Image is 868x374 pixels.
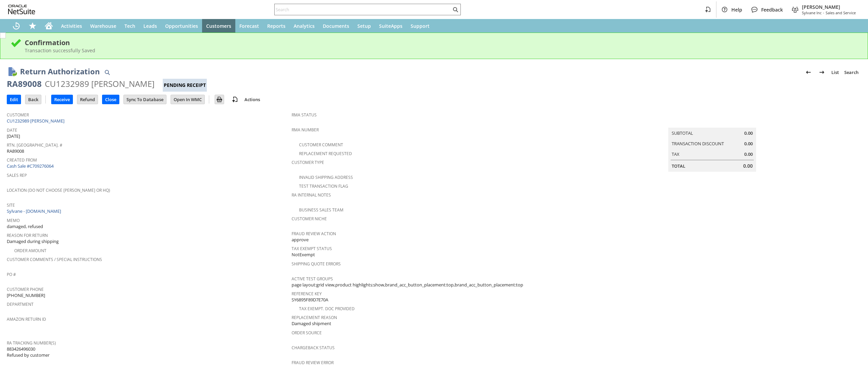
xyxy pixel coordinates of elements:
[57,19,86,33] a: Activities
[292,345,335,351] a: Chargeback Status
[161,19,202,33] a: Opportunities
[292,251,315,258] span: NotExempt
[7,232,48,238] a: Reason For Return
[90,23,116,29] span: Warehouse
[202,19,235,33] a: Customers
[761,6,783,13] span: Feedback
[275,5,451,14] input: Search
[357,23,371,29] span: Setup
[215,95,223,104] img: Print
[25,38,857,47] div: Confirmation
[299,183,348,189] a: Test Transaction Flag
[299,207,343,213] a: Business Sales Team
[102,95,119,104] input: Close
[292,216,327,222] a: Customer Niche
[143,23,157,29] span: Leads
[743,163,753,169] span: 0.00
[45,78,155,89] div: CU1232989 [PERSON_NAME]
[124,95,166,104] input: Sync To Database
[267,23,285,29] span: Reports
[206,23,231,29] span: Customers
[292,112,317,118] a: RMA Status
[7,257,102,262] a: Customer Comments / Special Instructions
[242,96,263,102] a: Actions
[7,208,63,214] a: Sylvane - [DOMAIN_NAME]
[292,127,319,133] a: RMA Number
[231,95,239,104] img: add-record.svg
[292,192,331,198] a: RA Internal Notes
[802,4,856,10] span: [PERSON_NAME]
[7,163,54,169] a: Cash Sale #C709276064
[292,246,332,251] a: Tax Exempt Status
[7,301,34,307] a: Department
[7,133,20,139] span: [DATE]
[7,157,37,163] a: Created From
[7,218,20,223] a: Memo
[292,360,334,366] a: Fraud Review Error
[451,5,459,14] svg: Search
[744,130,753,136] span: 0.00
[826,10,856,15] span: Sales and Service
[41,19,57,33] a: Home
[292,282,523,288] span: page layout:grid view,product highlights:show,brand_acc_button_placement:top,brand_acc_button_pla...
[323,23,349,29] span: Documents
[292,315,337,320] a: Replacement reason
[120,19,139,33] a: Tech
[7,95,21,104] input: Edit
[672,151,679,157] a: Tax
[8,5,35,14] svg: logo
[292,237,309,243] span: approve
[7,316,46,322] a: Amazon Return ID
[165,23,198,29] span: Opportunities
[411,23,430,29] span: Support
[744,141,753,147] span: 0.00
[25,47,857,54] div: Transaction successfully Saved
[802,10,822,15] span: Sylvane Inc
[163,79,207,92] div: Pending Receipt
[7,148,24,154] span: RA89008
[239,23,259,29] span: Forecast
[672,163,685,169] a: Total
[7,340,56,346] a: RA Tracking Number(s)
[7,292,45,299] span: [PHONE_NUMBER]
[28,22,37,30] svg: Shortcuts
[7,238,59,245] span: Damaged during shipping
[139,19,161,33] a: Leads
[299,306,355,312] a: Tax Exempt. Doc Provided
[20,66,100,77] h1: Return Authorization
[52,95,73,104] input: Receive
[672,141,724,147] a: Transaction Discount
[7,286,44,292] a: Customer Phone
[299,142,343,148] a: Customer Comment
[263,19,290,33] a: Reports
[842,67,861,78] a: Search
[77,95,98,104] input: Refund
[292,160,324,165] a: Customer Type
[731,6,742,13] span: Help
[823,10,824,15] span: -
[804,68,812,76] img: Previous
[12,22,20,30] svg: Recent Records
[7,223,43,230] span: damaged, refused
[299,151,352,156] a: Replacement Requested
[294,23,315,29] span: Analytics
[7,142,62,148] a: Rtn. [GEOGRAPHIC_DATA]. #
[171,95,204,104] input: Open In WMC
[215,95,224,104] input: Print
[7,78,42,89] div: RA89008
[744,151,753,157] span: 0.00
[292,261,341,267] a: Shipping Quote Errors
[292,330,322,336] a: Order Source
[818,68,826,76] img: Next
[353,19,375,33] a: Setup
[86,19,120,33] a: Warehouse
[672,130,693,136] a: Subtotal
[235,19,263,33] a: Forecast
[124,23,135,29] span: Tech
[103,68,111,76] img: Quick Find
[290,19,319,33] a: Analytics
[7,172,27,178] a: Sales Rep
[14,248,46,254] a: Order Amount
[292,297,328,303] span: SY6895F89D7E70A
[24,19,41,33] div: Shortcuts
